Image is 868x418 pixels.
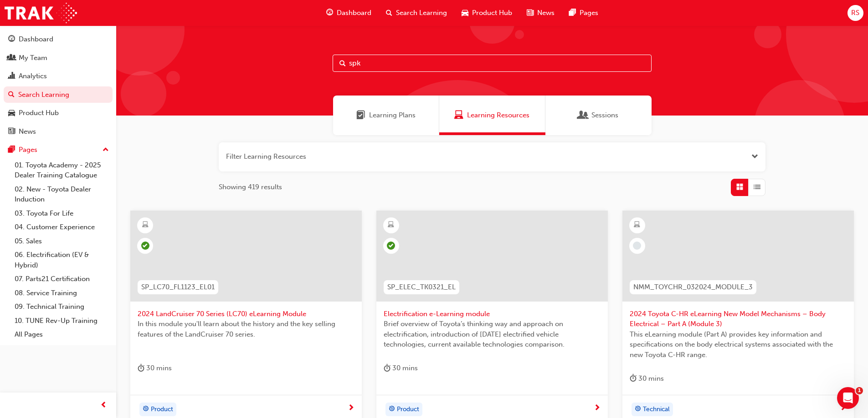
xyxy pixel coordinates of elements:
[356,110,365,121] span: Learning Plans
[384,363,390,374] span: duration-icon
[519,4,562,22] a: news-iconNews
[333,55,652,72] input: Search...
[138,319,354,339] span: In this module you'll learn about the history and the key selling features of the LandCruiser 70 ...
[388,219,394,231] span: learningResourceType_ELEARNING-icon
[439,96,545,135] a: Learning ResourcesLearning Resources
[527,7,534,19] span: news-icon
[562,4,606,22] a: pages-iconPages
[11,248,113,272] a: 06. Electrification (EV & Hybrid)
[736,182,743,192] span: Grid
[326,7,333,19] span: guage-icon
[337,8,371,18] span: Dashboard
[8,72,15,81] span: chart-icon
[8,35,15,44] span: guage-icon
[389,403,395,415] span: target-icon
[580,8,598,18] span: Pages
[4,31,113,48] a: Dashboard
[19,34,53,45] div: Dashboard
[569,7,576,19] span: pages-icon
[4,86,113,103] a: Search Learning
[100,400,107,411] span: prev-icon
[837,387,859,409] iframe: Intercom live chat
[19,71,47,81] div: Analytics
[630,329,847,360] span: This eLearning module (Part A) provides key information and specifications on the body electrical...
[339,58,346,69] span: Search
[384,309,601,319] span: Electrification e-Learning module
[4,123,113,140] a: News
[851,8,859,18] span: RS
[454,4,519,22] a: car-iconProduct Hub
[643,404,670,415] span: Technical
[19,145,37,155] div: Pages
[348,404,354,413] span: next-icon
[11,234,113,248] a: 05. Sales
[594,404,601,413] span: next-icon
[138,309,354,319] span: 2024 LandCruiser 70 Series (LC70) eLearning Module
[633,242,641,250] span: learningRecordVerb_NONE-icon
[8,91,15,99] span: search-icon
[219,182,282,192] span: Showing 419 results
[4,141,113,158] button: Pages
[5,3,77,23] img: Trak
[751,151,758,162] button: Open the filter
[8,128,15,136] span: news-icon
[630,373,664,384] div: 30 mins
[379,4,454,22] a: search-iconSearch Learning
[386,7,392,19] span: search-icon
[19,108,59,118] div: Product Hub
[472,8,512,18] span: Product Hub
[4,50,113,66] a: My Team
[4,105,113,121] a: Product Hub
[319,4,379,22] a: guage-iconDashboard
[8,109,15,117] span: car-icon
[141,242,149,250] span: learningRecordVerb_PASS-icon
[633,282,753,292] span: NMM_TOYCHR_032024_MODULE_3
[635,403,641,415] span: target-icon
[387,282,456,292] span: SP_ELEC_TK0321_EL
[856,387,863,394] span: 1
[11,327,113,342] a: All Pages
[8,54,15,62] span: people-icon
[11,314,113,328] a: 10. TUNE Rev-Up Training
[4,68,113,85] a: Analytics
[579,110,588,121] span: Sessions
[396,8,447,18] span: Search Learning
[467,110,529,121] span: Learning Resources
[138,363,172,374] div: 30 mins
[397,404,419,415] span: Product
[143,403,149,415] span: target-icon
[545,96,652,135] a: SessionsSessions
[387,242,395,250] span: learningRecordVerb_COMPLETE-icon
[11,158,113,182] a: 01. Toyota Academy - 2025 Dealer Training Catalogue
[537,8,555,18] span: News
[11,272,113,286] a: 07. Parts21 Certification
[103,144,109,156] span: up-icon
[333,96,439,135] a: Learning PlansLearning Plans
[19,53,47,63] div: My Team
[454,110,463,121] span: Learning Resources
[11,182,113,206] a: 02. New - Toyota Dealer Induction
[847,5,863,21] button: RS
[142,219,149,231] span: learningResourceType_ELEARNING-icon
[11,206,113,221] a: 03. Toyota For Life
[754,182,760,192] span: List
[384,363,418,374] div: 30 mins
[11,220,113,234] a: 04. Customer Experience
[138,363,144,374] span: duration-icon
[4,29,113,141] button: DashboardMy TeamAnalyticsSearch LearningProduct HubNews
[151,404,173,415] span: Product
[141,282,215,292] span: SP_LC70_FL1123_EL01
[19,126,36,137] div: News
[462,7,468,19] span: car-icon
[630,309,847,329] span: 2024 Toyota C-HR eLearning New Model Mechanisms – Body Electrical – Part A (Module 3)
[630,373,637,384] span: duration-icon
[11,286,113,300] a: 08. Service Training
[591,110,618,121] span: Sessions
[369,110,416,121] span: Learning Plans
[634,219,640,231] span: learningResourceType_ELEARNING-icon
[8,146,15,154] span: pages-icon
[11,300,113,314] a: 09. Technical Training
